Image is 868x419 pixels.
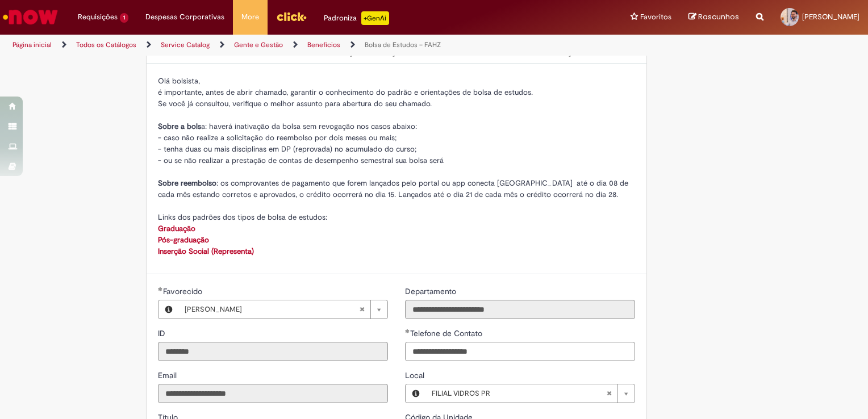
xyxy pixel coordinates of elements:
a: FILIAL VIDROS PRLimpar campo Local [426,384,635,403]
span: Se você já consultou, verifique o melhor assunto para abertura do seu chamado. [158,99,432,108]
a: [PERSON_NAME]Limpar campo Favorecido [179,300,387,319]
span: Requisições [78,11,118,23]
strong: Sobre reembolso [158,178,216,188]
span: Obrigatório Preenchido [158,287,163,291]
span: - ou se não realizar a prestação de contas de desempenho semestral sua bolsa será [158,156,444,165]
div: Padroniza [324,11,389,25]
input: Telefone de Contato [405,342,635,361]
input: ID [158,342,388,361]
a: Service Catalog [161,40,210,49]
span: Somente leitura - Departamento [405,286,458,296]
span: Somente leitura - Email [158,370,179,380]
img: click_logo_yellow_360x200.png [276,8,307,25]
abbr: Limpar campo Local [600,384,617,403]
span: : os comprovantes de pagamento que forem lançados pelo portal ou app conecta [GEOGRAPHIC_DATA] at... [158,178,628,199]
span: 1 [120,13,128,23]
span: Obrigatório Preenchido [405,329,410,333]
span: Links dos padrões dos tipos de bolsa de estudos: [158,212,327,222]
span: - tenha duas ou mais disciplinas em DP (reprovada) no acumulado do curso; [158,144,416,154]
a: Benefícios [307,40,340,49]
span: Olá bolsista, [158,76,200,86]
button: Favorecido, Visualizar este registro Murillo Perini Lopes Dos Santos [158,300,179,319]
ul: Trilhas de página [9,35,570,56]
button: Local, Visualizar este registro FILIAL VIDROS PR [406,384,426,403]
a: Gente e Gestão [234,40,283,49]
a: Pós-graduação [158,235,209,245]
span: Despesas Corporativas [145,11,224,23]
a: Graduação [158,224,195,233]
span: Rascunhos [698,11,739,22]
span: Local [405,370,427,380]
span: Favoritos [640,11,671,23]
span: a: haverá inativação da bolsa sem revogação nos casos abaixo: [158,121,417,131]
img: ServiceNow [1,6,60,28]
span: Somente leitura - ID [158,328,168,338]
span: é importante, antes de abrir chamado, garantir o conhecimento do padrão e orientações de bolsa de... [158,87,533,97]
label: Somente leitura - Email [158,370,179,381]
span: Telefone de Contato [410,328,485,338]
span: [PERSON_NAME] [802,12,859,22]
label: Somente leitura - Departamento [405,286,458,297]
a: Página inicial [12,40,52,49]
a: Bolsa de Estudos – FAHZ [365,40,441,49]
abbr: Limpar campo Favorecido [353,300,370,319]
a: Inserção Social (Representa) [158,246,254,256]
span: FILIAL VIDROS PR [432,384,606,403]
p: +GenAi [361,11,389,25]
span: [PERSON_NAME] [185,300,359,319]
span: - caso não realize a solicitação do reembolso por dois meses ou mais; [158,133,397,143]
strong: Sobre a bols [158,121,201,131]
span: More [241,11,259,23]
input: Email [158,384,388,403]
label: Somente leitura - ID [158,328,168,339]
input: Departamento [405,300,635,319]
a: Todos os Catálogos [76,40,136,49]
a: Rascunhos [688,12,739,23]
span: Necessários - Favorecido [163,286,205,296]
